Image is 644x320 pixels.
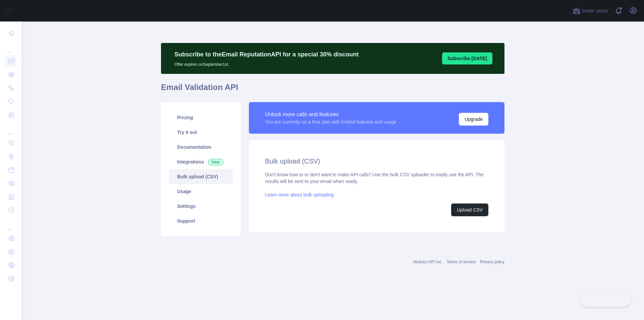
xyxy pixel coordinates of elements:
div: Unlock more calls and features [265,110,396,119]
div: ... [5,218,16,231]
div: You are currently on a free plan with limited features and usage [265,119,396,125]
a: Integrations New [169,154,233,169]
a: Terms of service [446,260,476,264]
p: Subscribe to the Email Reputation API for a special 30 % discount [174,50,359,59]
a: Try it out [169,125,233,140]
button: Upgrade [459,113,488,126]
a: Support [169,214,233,228]
a: Usage [169,184,233,199]
a: Learn more about bulk uploading [265,192,334,197]
p: Offer expires on September 1st. [174,59,359,67]
span: New [208,159,223,166]
a: Pricing [169,110,233,125]
iframe: Toggle Customer Support [580,292,631,307]
div: Don't know how to or don't want to make API calls? Use the bulk CSV uploader to easily use the AP... [265,171,488,216]
h2: Bulk upload (CSV) [265,156,488,166]
a: Settings [169,199,233,214]
span: Invite users [582,7,608,15]
a: Privacy policy [480,260,504,264]
a: Documentation [169,140,233,154]
h1: Email Validation API [161,82,504,98]
div: ... [5,40,16,54]
a: Bulk upload (CSV) [169,169,233,184]
button: Invite users [571,5,609,16]
button: Upload CSV [451,203,488,216]
div: ... [5,122,16,136]
button: Subscribe [DATE] [442,52,492,64]
a: Abstract API Inc. [413,260,443,264]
